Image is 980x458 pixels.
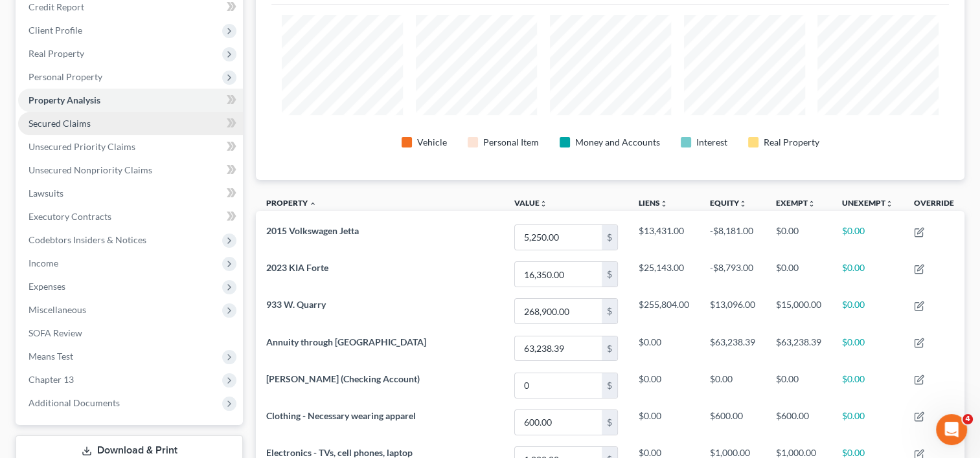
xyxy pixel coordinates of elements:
[885,200,893,208] i: unfold_more
[628,404,700,441] td: $0.00
[266,262,328,273] span: 2023 KIA Forte
[266,225,359,236] span: 2015 Volkswagen Jetta
[602,299,617,323] div: $
[602,336,617,361] div: $
[766,293,832,330] td: $15,000.00
[515,299,602,323] input: 0.00
[766,256,832,293] td: $0.00
[28,304,86,315] span: Miscellaneous
[515,262,602,287] input: 0.00
[766,330,832,367] td: $63,238.39
[309,200,317,208] i: expand_less
[700,256,766,293] td: -$8,793.00
[766,367,832,404] td: $0.00
[739,200,747,208] i: unfold_more
[700,404,766,441] td: $600.00
[602,262,617,287] div: $
[904,190,964,219] th: Override
[842,198,893,208] a: Unexemptunfold_more
[832,367,904,404] td: $0.00
[28,374,74,385] span: Chapter 13
[18,182,243,205] a: Lawsuits
[28,188,63,199] span: Lawsuits
[700,219,766,256] td: -$8,181.00
[575,136,660,149] div: Money and Accounts
[18,158,243,182] a: Unsecured Nonpriority Claims
[602,410,617,435] div: $
[18,135,243,158] a: Unsecured Priority Claims
[28,25,82,36] span: Client Profile
[28,141,135,152] span: Unsecured Priority Claims
[515,410,602,435] input: 0.00
[266,410,416,421] span: Clothing - Necessary wearing apparel
[515,336,602,361] input: 0.00
[28,1,84,12] span: Credit Report
[514,198,547,208] a: Valueunfold_more
[483,136,539,149] div: Personal Item
[700,330,766,367] td: $63,238.39
[764,136,819,149] div: Real Property
[832,256,904,293] td: $0.00
[18,205,243,228] a: Executory Contracts
[628,256,700,293] td: $25,143.00
[660,200,668,208] i: unfold_more
[700,367,766,404] td: $0.00
[602,225,617,250] div: $
[832,330,904,367] td: $0.00
[266,336,426,347] span: Annuity through [GEOGRAPHIC_DATA]
[628,367,700,404] td: $0.00
[540,200,547,208] i: unfold_more
[515,225,602,250] input: 0.00
[18,322,243,345] a: SOFA Review
[710,198,747,208] a: Equityunfold_more
[18,89,243,112] a: Property Analysis
[832,404,904,441] td: $0.00
[602,373,617,398] div: $
[18,112,243,135] a: Secured Claims
[28,257,58,268] span: Income
[28,327,82,338] span: SOFA Review
[28,211,111,222] span: Executory Contracts
[28,94,100,105] span: Property Analysis
[515,373,602,398] input: 0.00
[28,351,73,362] span: Means Test
[766,219,832,256] td: $0.00
[28,48,84,59] span: Real Property
[639,198,668,208] a: Liensunfold_more
[776,198,815,208] a: Exemptunfold_more
[266,198,317,208] a: Property expand_less
[266,373,420,384] span: [PERSON_NAME] (Checking Account)
[28,234,146,245] span: Codebtors Insiders & Notices
[628,219,700,256] td: $13,431.00
[28,164,152,175] span: Unsecured Nonpriority Claims
[28,281,65,292] span: Expenses
[832,293,904,330] td: $0.00
[417,136,447,149] div: Vehicle
[266,447,413,458] span: Electronics - TVs, cell phones, laptop
[28,118,91,129] span: Secured Claims
[963,414,973,424] span: 4
[832,219,904,256] td: $0.00
[28,71,102,82] span: Personal Property
[808,200,815,208] i: unfold_more
[628,293,700,330] td: $255,804.00
[936,414,967,445] iframe: Intercom live chat
[700,293,766,330] td: $13,096.00
[628,330,700,367] td: $0.00
[28,397,120,408] span: Additional Documents
[766,404,832,441] td: $600.00
[696,136,727,149] div: Interest
[266,299,326,310] span: 933 W. Quarry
